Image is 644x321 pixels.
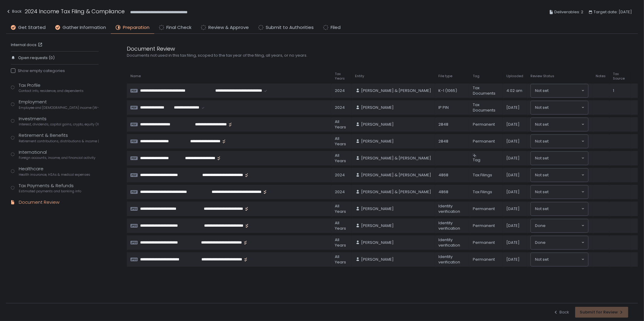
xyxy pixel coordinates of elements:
div: Search for option [531,253,588,266]
span: Not set [535,88,549,94]
span: Not set [535,172,549,178]
span: [DATE] [506,156,520,161]
input: Search for option [549,155,581,161]
div: Employment [19,99,99,110]
span: 4:02 am [506,88,522,93]
span: Tag [473,157,480,163]
span: [PERSON_NAME] [361,223,394,228]
span: Not set [535,138,549,144]
span: Entity [355,74,364,78]
span: [DATE] [506,223,520,228]
div: Search for option [531,202,588,216]
span: [PERSON_NAME] [361,139,394,144]
span: [PERSON_NAME] & [PERSON_NAME] [361,88,431,93]
span: Contact info, residence, and dependents [19,89,84,93]
input: Search for option [549,206,581,212]
span: [DATE] [506,189,520,195]
span: [PERSON_NAME] [361,122,394,127]
div: Back [553,310,569,315]
div: Search for option [531,236,588,249]
div: Search for option [531,135,588,148]
input: Search for option [546,240,581,246]
span: Not set [535,105,549,111]
div: Retirement & Benefits [19,132,99,143]
input: Search for option [549,121,581,127]
span: Final Check [166,24,191,31]
div: International [19,149,95,160]
span: [DATE] [506,139,520,144]
div: Search for option [531,185,588,199]
div: Search for option [531,219,588,232]
span: Not set [535,256,549,263]
span: Filed [331,24,341,31]
input: Search for option [549,256,581,263]
input: Search for option [549,189,581,195]
span: Foreign accounts, income, and financial activity [19,156,95,160]
div: Search for option [531,118,588,131]
span: Not set [535,121,549,127]
span: [DATE] [506,172,520,178]
span: Open requests (0) [18,55,55,61]
span: [DATE] [506,240,520,245]
input: Search for option [549,88,581,94]
span: Uploaded [506,74,523,78]
span: Not set [535,155,549,161]
div: Back [6,8,22,15]
span: [PERSON_NAME] [361,257,394,262]
span: [PERSON_NAME] [361,105,394,110]
span: Interest, dividends, capital gains, crypto, equity (1099s, K-1s) [19,122,99,127]
div: Document Review [19,199,59,206]
input: Search for option [549,138,581,144]
span: Review Status [530,74,554,78]
div: Document Review [127,45,417,53]
div: Search for option [531,152,588,165]
div: Healthcare [19,165,90,177]
span: Employee and [DEMOGRAPHIC_DATA] income (W-2s) [19,105,99,110]
span: Submit to Authorities [266,24,314,31]
span: Deliverables: 2 [554,8,583,16]
span: Get Started [18,24,46,31]
span: Review & Approve [208,24,249,31]
span: File type [439,74,453,78]
div: Search for option [531,168,588,182]
span: [PERSON_NAME] [361,206,394,212]
span: [PERSON_NAME] & [PERSON_NAME] [361,189,431,195]
span: Retirement contributions, distributions & income (1099-R, 5498) [19,139,99,143]
button: Back [553,307,569,318]
span: Tax Years [335,72,348,81]
span: Preparation [123,24,149,31]
span: Health insurance, HSAs & medical expenses [19,172,90,177]
span: [PERSON_NAME] & [PERSON_NAME] [361,172,431,178]
div: Documents not used in this tax filing, scoped to the tax year of the filing, all years, or no years. [127,53,417,58]
h1: 2024 Income Tax Filing & Compliance [25,7,125,15]
span: Estimated payments and banking info [19,189,81,194]
div: Tax Profile [19,82,84,93]
span: Tag [473,74,479,78]
button: Back [6,7,22,17]
span: [DATE] [506,105,520,110]
span: Name [130,74,141,78]
input: Search for option [549,172,581,178]
a: Internal docs [11,42,44,48]
span: Target date: [DATE] [594,8,632,16]
span: Not set [535,189,549,195]
span: Gather Information [62,24,106,31]
input: Search for option [549,105,581,111]
span: [DATE] [506,122,520,127]
span: [PERSON_NAME] [361,240,394,245]
span: Tax Source [613,72,627,81]
span: [PERSON_NAME] & [PERSON_NAME] [361,156,431,161]
div: Investments [19,115,99,127]
span: Done [535,240,546,246]
div: Search for option [531,84,588,97]
span: Not set [535,206,549,212]
span: [DATE] [506,257,520,262]
span: [DATE] [506,206,520,212]
div: Tax Payments & Refunds [19,182,81,194]
div: Search for option [531,101,588,114]
span: Done [535,223,546,229]
input: Search for option [546,223,581,229]
span: Notes [596,74,606,78]
span: 1 [613,88,614,93]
